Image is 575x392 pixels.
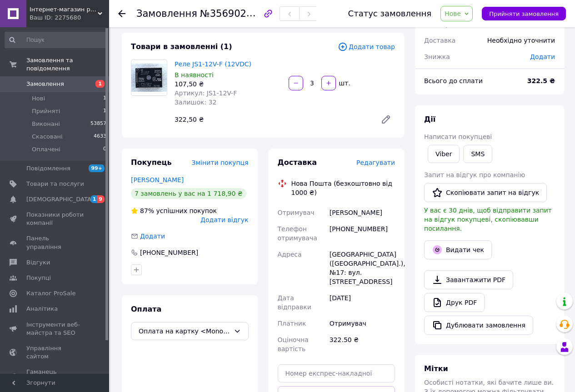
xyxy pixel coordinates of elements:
[278,294,311,311] span: Дата відправки
[424,115,435,124] span: Дії
[90,195,98,203] span: 1
[530,53,555,60] span: Додати
[131,158,172,167] span: Покупець
[32,133,63,141] span: Скасовані
[463,145,492,163] button: SMS
[278,320,306,327] span: Платник
[139,248,199,257] div: [PHONE_NUMBER]
[278,225,317,242] span: Телефон отримувача
[424,240,492,259] button: Видати чек
[424,207,552,232] span: У вас є 30 днів, щоб відправити запит на відгук покупцеві, скопіювавши посилання.
[103,94,106,103] span: 1
[32,107,60,115] span: Прийняті
[424,364,448,373] span: Мітки
[278,158,317,167] span: Доставка
[328,315,397,332] div: Отримувач
[103,145,106,154] span: 0
[118,9,125,18] div: Повернутися назад
[175,79,281,89] div: 107,50 ₴
[428,145,460,163] a: Viber
[32,145,60,154] span: Оплачені
[348,9,432,18] div: Статус замовлення
[489,10,559,17] span: Прийняти замовлення
[328,290,397,315] div: [DATE]
[424,77,483,84] span: Всього до сплати
[26,56,109,73] span: Замовлення та повідомлення
[278,209,315,216] span: Отримувач
[328,221,397,246] div: [PHONE_NUMBER]
[94,133,106,141] span: 4633
[5,32,107,48] input: Пошук
[424,171,525,179] span: Запит на відгук про компанію
[26,234,84,251] span: Панель управління
[26,321,84,337] span: Інструменти веб-майстра та SEO
[278,251,302,258] span: Адреса
[26,305,58,313] span: Аналітика
[26,289,75,298] span: Каталог ProSale
[337,79,351,88] div: шт.
[482,7,566,20] button: Прийняти замовлення
[424,20,450,28] span: 1 товар
[175,60,251,68] a: Реле JS1-12V-F (12VDC)
[90,120,106,128] span: 53857
[95,80,105,88] span: 1
[26,164,70,173] span: Повідомлення
[289,179,398,197] div: Нова Пошта (безкоштовно від 1000 ₴)
[328,246,397,290] div: [GEOGRAPHIC_DATA] ([GEOGRAPHIC_DATA].), №17: вул. [STREET_ADDRESS]
[26,274,51,282] span: Покупці
[26,80,64,88] span: Замовлення
[175,89,237,97] span: Артикул: JS1-12V-F
[26,258,50,267] span: Відгуки
[131,176,184,184] a: [PERSON_NAME]
[32,94,45,103] span: Нові
[32,120,60,128] span: Виконані
[26,195,94,203] span: [DEMOGRAPHIC_DATA]
[97,195,105,203] span: 9
[377,110,395,129] a: Редагувати
[131,42,232,51] span: Товари в замовленні (1)
[131,206,217,215] div: успішних покупок
[356,159,395,166] span: Редагувати
[482,30,560,50] div: Необхідно уточнити
[278,336,309,352] span: Оціночна вартість
[103,107,106,115] span: 1
[338,42,395,52] span: Додати товар
[140,233,165,240] span: Додати
[424,293,485,312] a: Друк PDF
[136,8,197,19] span: Замовлення
[171,113,373,126] div: 322,50 ₴
[131,188,246,199] div: 7 замовлень у вас на 1 718,90 ₴
[131,64,167,91] img: Реле JS1-12V-F (12VDC)
[140,207,154,214] span: 87%
[278,364,395,382] input: Номер експрес-накладної
[424,53,450,60] span: Знижка
[30,5,98,14] span: Інтернет-магазин радиокомпонентов "СІРІУС"
[89,164,105,172] span: 99+
[175,99,216,106] span: Залишок: 32
[30,14,109,22] div: Ваш ID: 2275680
[200,8,265,19] span: №356902110
[26,211,84,227] span: Показники роботи компанії
[131,305,161,313] span: Оплата
[200,216,248,223] span: Додати відгук
[192,159,249,166] span: Змінити покупця
[26,368,84,384] span: Гаманець компанії
[424,316,533,335] button: Дублювати замовлення
[424,133,492,140] span: Написати покупцеві
[328,332,397,357] div: 322.50 ₴
[328,204,397,221] div: [PERSON_NAME]
[26,344,84,361] span: Управління сайтом
[527,77,555,84] b: 322.5 ₴
[139,326,230,336] span: Оплата на картку <Monobank>
[424,37,455,44] span: Доставка
[175,71,214,79] span: В наявності
[445,10,461,17] span: Нове
[424,183,547,202] button: Скопіювати запит на відгук
[26,180,84,188] span: Товари та послуги
[424,270,513,289] a: Завантажити PDF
